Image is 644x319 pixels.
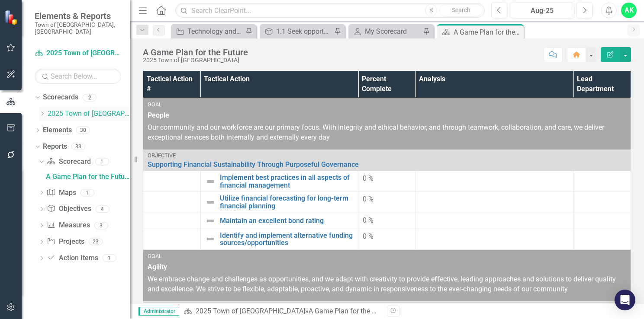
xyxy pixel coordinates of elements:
[4,10,19,25] img: ClearPoint Strategy
[415,171,573,192] td: Double-Click to Edit
[47,204,91,214] a: Objectives
[143,229,201,249] td: Double-Click to Edit
[184,306,380,316] div: »
[220,232,354,247] a: Identify and implement alternative funding sources/opportunities
[510,3,574,18] button: Aug-25
[573,192,631,213] td: Double-Click to Edit
[148,274,626,294] p: We embrace change and challenges as opportunities, and we adapt with creativity to provide effect...
[148,101,626,108] div: Goal
[220,195,354,210] a: Utilize financial forecasting for long-term financial planning
[96,205,109,213] div: 4
[200,192,358,213] td: Double-Click to Edit Right Click for Context Menu
[615,290,635,310] div: Open Intercom Messenger
[200,229,358,249] td: Double-Click to Edit Right Click for Context Menu
[415,192,573,213] td: Double-Click to Edit
[205,234,216,244] img: Not Defined
[363,232,411,242] div: 0 %
[47,188,76,198] a: Maps
[143,171,201,192] td: Double-Click to Edit
[143,213,201,229] td: Double-Click to Edit
[44,170,130,184] a: A Game Plan for the Future
[43,93,78,102] a: Scorecards
[148,262,626,272] span: Agility
[148,252,626,260] div: Goal
[143,150,631,171] td: Double-Click to Edit Right Click for Context Menu
[358,192,416,213] td: Double-Click to Edit
[83,94,97,101] div: 2
[452,6,470,13] span: Search
[220,217,354,225] a: Maintain an excellent bond rating
[48,109,130,119] a: 2025 Town of [GEOGRAPHIC_DATA]
[148,153,626,159] div: Objective
[43,142,67,152] a: Reports
[143,192,201,213] td: Double-Click to Edit
[43,125,72,135] a: Elements
[143,57,248,64] div: 2025 Town of [GEOGRAPHIC_DATA]
[89,238,103,246] div: 23
[415,229,573,249] td: Double-Click to Edit
[573,229,631,249] td: Double-Click to Edit
[454,27,522,38] div: A Game Plan for the Future
[47,157,90,167] a: Scorecard
[351,26,421,37] a: My Scorecard
[200,213,358,229] td: Double-Click to Edit Right Click for Context Menu
[205,197,216,207] img: Not Defined
[138,307,179,316] span: Administrator
[143,48,248,57] div: A Game Plan for the Future
[262,26,332,37] a: 1.1 Seek opportunities to enhance public trust by sharing information in an accessible, convenien...
[276,26,332,37] div: 1.1 Seek opportunities to enhance public trust by sharing information in an accessible, convenien...
[365,26,421,37] div: My Scorecard
[513,6,571,16] div: Aug-25
[358,229,416,249] td: Double-Click to Edit
[363,216,411,226] div: 0 %
[200,171,358,192] td: Double-Click to Edit Right Click for Context Menu
[35,69,121,84] input: Search Below...
[35,11,121,21] span: Elements & Reports
[143,249,631,301] td: Double-Click to Edit
[358,171,416,192] td: Double-Click to Edit
[621,3,637,18] button: AK
[363,195,411,204] div: 0 %
[187,26,243,37] div: Technology and Innovation - Tactical Actions
[148,123,626,143] p: Our community and our workforce are our primary focus. With integrity and ethical behavior, and t...
[415,213,573,229] td: Double-Click to Edit
[573,171,631,192] td: Double-Click to Edit
[46,173,130,181] div: A Game Plan for the Future
[80,189,94,196] div: 1
[309,307,391,315] div: A Game Plan for the Future
[439,4,483,16] button: Search
[148,111,626,121] span: People
[205,216,216,226] img: Not Defined
[205,176,216,187] img: Not Defined
[71,143,85,150] div: 33
[47,237,84,247] a: Projects
[76,127,90,134] div: 30
[363,174,411,184] div: 0 %
[573,213,631,229] td: Double-Click to Edit
[35,48,121,58] a: 2025 Town of [GEOGRAPHIC_DATA]
[173,26,243,37] a: Technology and Innovation - Tactical Actions
[47,220,90,230] a: Measures
[175,3,485,18] input: Search ClearPoint...
[95,158,109,165] div: 1
[358,213,416,229] td: Double-Click to Edit
[148,161,626,169] a: Supporting Financial Sustainability Through Purposeful Governance
[47,253,98,263] a: Action Items
[103,255,116,262] div: 1
[196,307,305,315] a: 2025 Town of [GEOGRAPHIC_DATA]
[94,222,108,229] div: 3
[143,98,631,150] td: Double-Click to Edit
[35,21,121,35] small: Town of [GEOGRAPHIC_DATA], [GEOGRAPHIC_DATA]
[220,174,354,189] a: Implement best practices in all aspects of financial management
